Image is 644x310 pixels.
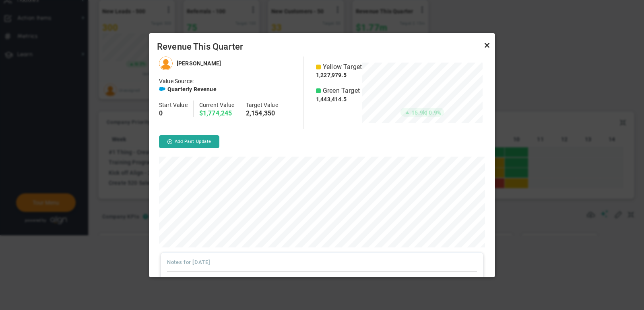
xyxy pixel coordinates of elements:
[159,102,188,108] span: Start Value
[177,60,221,67] h4: [PERSON_NAME]
[316,96,362,103] h4: 1,443,414.5
[199,110,234,117] h4: $1,774,245
[167,259,477,266] h3: Notes for [DATE]
[316,71,362,79] h4: 1,227,979.5
[199,102,234,108] span: Current Value
[157,41,487,52] span: Revenue This Quarter
[159,78,194,84] span: Value Source:
[246,102,278,108] span: Target Value
[159,86,165,92] span: Salesforce Enabled<br />Sandbox: Quarterly Revenue
[159,57,173,70] img: Tom Johnson
[323,63,362,72] span: Yellow Target
[167,86,217,93] h4: Quarterly Revenue
[159,110,188,117] h4: 0
[482,40,492,50] a: Close
[323,86,360,96] span: Green Target
[159,135,219,148] button: Add Past Update
[246,110,278,117] h4: 2,154,350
